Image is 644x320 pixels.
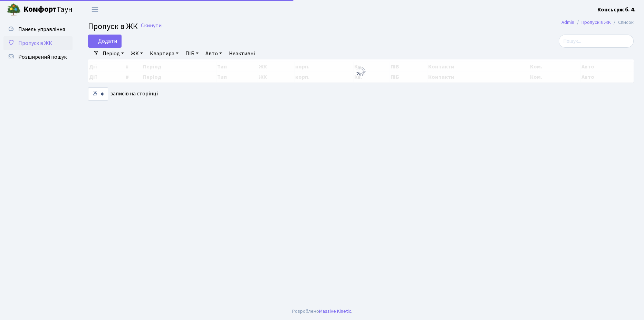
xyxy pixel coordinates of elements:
span: Пропуск в ЖК [88,20,138,32]
span: Розширений пошук [18,53,67,61]
a: Неактивні [226,48,258,59]
a: Пропуск в ЖК [581,19,611,26]
a: ПІБ [183,48,201,59]
a: Консьєрж б. 4. [597,6,636,14]
label: записів на сторінці [88,87,158,101]
nav: breadcrumb [551,15,644,30]
a: Admin [561,19,574,26]
select: записів на сторінці [88,87,108,101]
img: Обробка... [355,66,366,77]
a: Авто [203,48,225,59]
input: Пошук... [559,35,634,48]
a: Розширений пошук [3,50,73,64]
li: Список [611,19,634,26]
a: Панель управління [3,22,73,36]
a: Квартира [147,48,181,59]
img: logo.png [7,3,21,17]
span: Таун [23,4,73,16]
a: Додати [88,35,122,48]
div: Розроблено . [292,308,352,315]
b: Консьєрж б. 4. [597,6,636,13]
a: Пропуск в ЖК [3,36,73,50]
span: Панель управління [18,26,65,33]
span: Додати [93,37,117,45]
a: Скинути [141,22,162,29]
button: Переключити навігацію [86,4,104,15]
a: Період [100,48,127,59]
b: Комфорт [23,4,57,15]
a: Massive Kinetic [319,308,351,315]
a: ЖК [128,48,146,59]
span: Пропуск в ЖК [18,39,52,47]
